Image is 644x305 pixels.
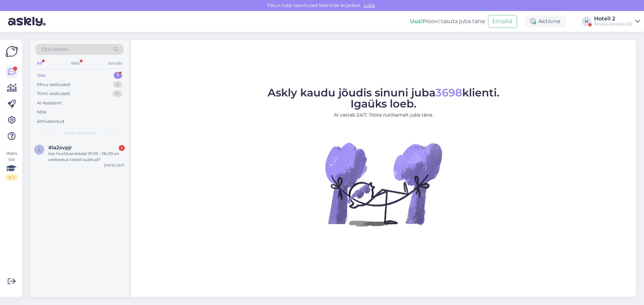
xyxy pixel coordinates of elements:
div: Minu vestlused [37,81,70,88]
div: [DATE] 20:31 [104,163,125,168]
span: l [38,147,41,152]
img: Askly Logo [5,45,18,58]
button: Emailid [488,15,517,28]
div: Web [69,59,81,68]
span: 3698 [435,86,462,99]
b: Uus! [410,18,423,24]
div: 0 / 3 [5,174,17,180]
a: Hotell 2Tervise Paradiis OÜ [594,16,640,27]
div: Uus [37,72,46,79]
span: Luba [362,2,377,8]
span: Askly kaudu jõudis sinuni juba klienti. Igaüks loeb. [268,86,499,110]
div: Proovi tasuta juba täna: [410,17,485,25]
div: All [36,59,43,68]
p: AI vastab 24/7. Tööta nutikamalt juba täna. [268,111,499,119]
div: kas hooldusnädalal 01.09 - 06.09 on veekeskus täiesti suletud? [48,151,125,163]
img: No Chat active [323,124,444,244]
div: 0 [112,90,122,97]
div: Aktiivne [525,15,566,27]
span: Otsi kliente [42,46,68,53]
div: Socials [107,59,123,68]
div: Kõik [37,109,47,116]
div: 2 [113,81,122,88]
div: H [582,17,591,26]
span: Uued vestlused [64,130,95,136]
div: 1 [119,145,125,151]
div: 1 [114,72,122,79]
div: AI Assistent [37,100,62,106]
div: Vaata siia [5,150,17,180]
div: Tervise Paradiis OÜ [594,21,633,27]
div: Tiimi vestlused [37,90,70,97]
span: #la2svpjr [48,145,72,151]
div: Arhiveeritud [37,118,64,125]
div: Hotell 2 [594,16,633,21]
